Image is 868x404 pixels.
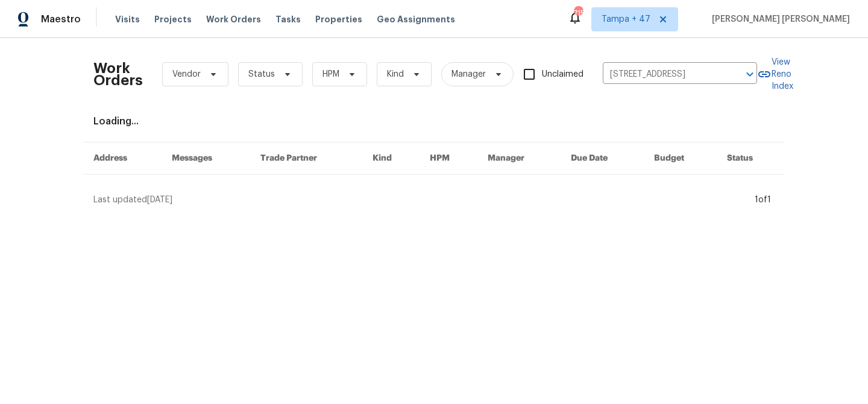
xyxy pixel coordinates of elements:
[387,68,404,80] span: Kind
[93,62,143,86] h2: Work Orders
[420,143,478,175] th: HPM
[275,15,301,24] span: Tasks
[115,13,140,25] span: Visits
[717,143,784,175] th: Status
[251,143,363,175] th: Trade Partner
[147,196,172,204] span: [DATE]
[84,143,162,175] th: Address
[162,143,251,175] th: Messages
[561,143,644,175] th: Due Date
[451,68,486,80] span: Manager
[478,143,561,175] th: Manager
[644,143,717,175] th: Budget
[154,13,192,25] span: Projects
[172,68,201,80] span: Vendor
[603,65,723,84] input: Enter in an address
[93,194,751,206] div: Last updated
[248,68,275,80] span: Status
[93,115,775,127] div: Loading...
[707,13,850,25] span: [PERSON_NAME] [PERSON_NAME]
[206,13,261,25] span: Work Orders
[322,68,339,80] span: HPM
[542,68,583,81] span: Unclaimed
[602,13,650,25] span: Tampa + 47
[41,13,81,25] span: Maestro
[377,13,455,25] span: Geo Assignments
[574,7,582,19] div: 715
[315,13,362,25] span: Properties
[755,194,771,206] div: 1 of 1
[757,56,793,92] a: View Reno Index
[741,66,758,83] button: Open
[363,143,420,175] th: Kind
